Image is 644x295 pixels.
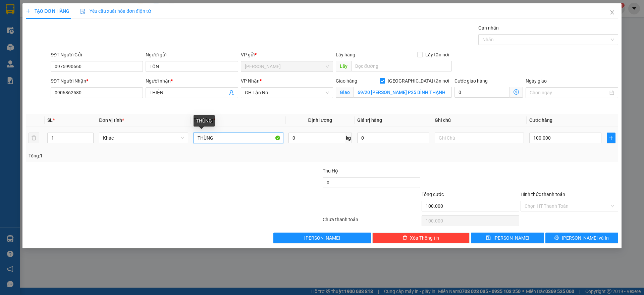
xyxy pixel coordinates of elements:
[47,117,53,123] span: SL
[607,135,615,141] span: plus
[357,133,429,143] input: 0
[6,6,16,13] span: Gửi:
[478,25,499,31] label: Gán nhãn
[603,3,622,22] button: Close
[6,21,59,29] div: .
[410,234,439,242] span: Xóa Thông tin
[80,8,151,14] span: Yêu cầu xuất hóa đơn điện tử
[64,22,118,31] div: 0366313632
[29,133,39,143] button: delete
[526,78,547,84] label: Ngày giao
[80,9,86,14] img: icon
[308,117,332,123] span: Định lượng
[529,117,552,123] span: Cước hàng
[64,6,118,14] div: Bách Khoa
[354,87,452,98] input: Giao tận nơi
[64,6,80,13] span: Nhận:
[323,168,338,174] span: Thu Hộ
[422,192,444,197] span: Tổng cước
[6,6,59,21] div: [PERSON_NAME]
[29,152,249,159] div: Tổng: 1
[486,235,491,241] span: save
[99,117,124,123] span: Đơn vị tính
[51,77,143,85] div: SĐT Người Nhận
[336,52,355,57] span: Lấy hàng
[229,90,234,95] span: user-add
[554,235,559,241] span: printer
[245,88,329,98] span: GH Tận Nơi
[607,133,615,143] button: plus
[521,192,565,197] label: Hình thức thanh toán
[345,133,352,143] span: kg
[146,77,238,85] div: Người nhận
[26,9,31,13] span: plus
[336,87,354,98] span: Giao
[423,51,452,58] span: Lấy tận nơi
[146,51,238,58] div: Người gửi
[402,235,407,241] span: delete
[471,233,544,243] button: save[PERSON_NAME]
[241,78,260,84] span: VP Nhận
[372,233,470,243] button: deleteXóa Thông tin
[103,133,184,143] span: Khác
[432,114,527,127] th: Ghi chú
[385,77,452,85] span: [GEOGRAPHIC_DATA] tận nơi
[51,51,143,58] div: SĐT Người Gửi
[493,234,529,242] span: [PERSON_NAME]
[64,35,74,42] span: DĐ:
[336,78,357,84] span: Giao hàng
[454,78,488,84] label: Cước giao hàng
[26,8,69,14] span: TẠO ĐƠN HÀNG
[194,115,215,127] div: THÙNG
[64,14,118,22] div: [PERSON_NAME]
[64,31,96,55] span: bách khoa
[562,234,609,242] span: [PERSON_NAME] và In
[273,233,371,243] button: [PERSON_NAME]
[609,10,615,15] span: close
[435,133,524,143] input: Ghi Chú
[245,61,329,71] span: Gia Kiệm
[241,51,333,58] div: VP gửi
[514,89,519,95] span: dollar-circle
[194,133,283,143] input: VD: Bàn, Ghế
[530,89,608,96] input: Ngày giao
[454,87,510,98] input: Cước giao hàng
[336,61,351,71] span: Lấy
[304,234,340,242] span: [PERSON_NAME]
[322,216,421,228] div: Chưa thanh toán
[6,29,59,38] div: 0968725573
[545,233,618,243] button: printer[PERSON_NAME] và In
[351,61,452,71] input: Dọc đường
[357,117,382,123] span: Giá trị hàng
